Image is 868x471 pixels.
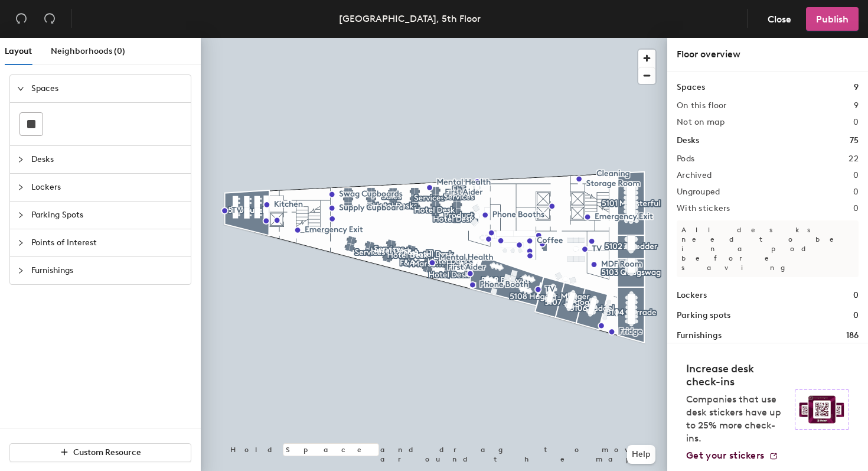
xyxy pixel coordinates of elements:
[816,14,849,25] span: Publish
[31,75,184,102] span: Spaces
[9,443,191,462] button: Custom Resource
[677,134,699,147] h1: Desks
[853,309,859,322] h1: 0
[686,450,764,461] span: Get your stickers
[17,184,24,191] span: collapsed
[846,329,859,342] h1: 186
[627,445,655,464] button: Help
[9,7,33,31] button: Undo (⌘ + Z)
[677,187,720,197] h2: Ungrouped
[17,212,24,219] span: collapsed
[854,81,859,94] h1: 9
[31,257,184,284] span: Furnishings
[38,7,61,31] button: Redo (⌘ + ⇧ + Z)
[758,7,801,31] button: Close
[677,47,859,61] div: Floor overview
[677,154,694,164] h2: Pods
[677,101,727,111] h2: On this floor
[686,362,788,388] h4: Increase desk check-ins
[853,289,859,302] h1: 0
[677,171,712,180] h2: Archived
[73,447,141,457] span: Custom Resource
[853,204,859,213] h2: 0
[31,229,184,256] span: Points of Interest
[768,14,791,25] span: Close
[854,101,859,111] h2: 9
[31,202,184,229] span: Parking Spots
[17,85,24,92] span: expanded
[849,154,859,164] h2: 22
[853,171,859,180] h2: 0
[853,118,859,127] h2: 0
[795,389,849,430] img: Sticker logo
[31,174,184,201] span: Lockers
[850,134,859,147] h1: 75
[51,46,125,56] span: Neighborhoods (0)
[17,156,24,163] span: collapsed
[686,450,778,462] a: Get your stickers
[677,118,725,127] h2: Not on map
[17,267,24,274] span: collapsed
[31,146,184,173] span: Desks
[677,309,730,322] h1: Parking spots
[853,187,859,197] h2: 0
[5,46,32,56] span: Layout
[677,81,705,94] h1: Spaces
[686,393,788,445] p: Companies that use desk stickers have up to 25% more check-ins.
[339,11,481,26] div: [GEOGRAPHIC_DATA], 5th Floor
[677,329,722,342] h1: Furnishings
[677,289,707,302] h1: Lockers
[17,239,24,246] span: collapsed
[677,204,730,213] h2: With stickers
[677,220,859,277] p: All desks need to be in a pod before saving
[806,7,859,31] button: Publish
